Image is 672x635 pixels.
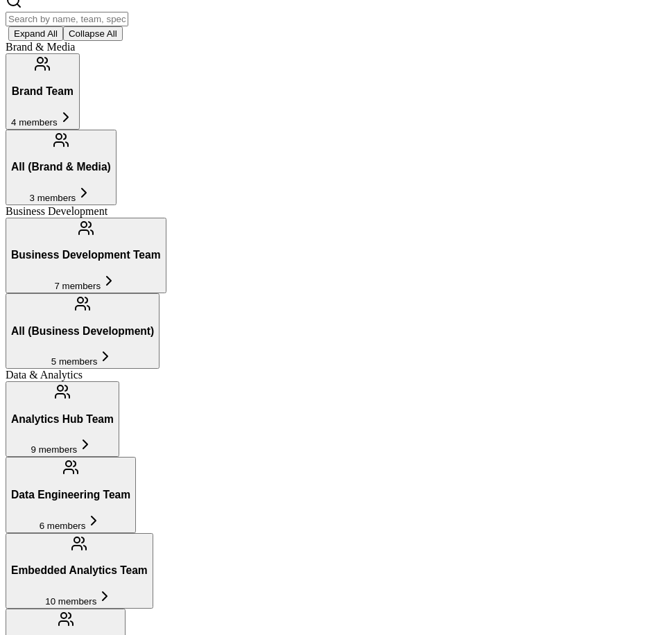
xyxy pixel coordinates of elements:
span: 9 members [31,444,78,455]
h3: Data Engineering Team [11,489,130,501]
button: Collapse All [63,26,123,41]
span: Business Development [6,205,107,217]
button: Embedded Analytics Team10 members [6,533,153,609]
button: Data Engineering Team6 members [6,457,136,532]
input: Search by name, team, specialty, or title... [6,12,128,26]
button: Analytics Hub Team9 members [6,381,119,457]
h3: Brand Team [11,85,74,98]
h3: All (Business Development) [11,325,154,338]
button: Brand Team4 members [6,53,80,129]
span: 3 members [30,193,76,203]
span: 4 members [11,117,58,128]
button: All (Brand & Media)3 members [6,130,117,205]
span: Brand & Media [6,41,75,53]
button: Expand All [8,26,63,41]
h3: Business Development Team [11,249,161,261]
h3: Analytics Hub Team [11,413,114,426]
span: 10 members [45,596,96,607]
button: All (Business Development)5 members [6,293,160,369]
span: 7 members [54,281,101,291]
span: 5 members [51,356,98,367]
h3: Embedded Analytics Team [11,564,148,577]
span: 6 members [40,521,86,531]
button: Business Development Team7 members [6,218,166,293]
span: Data & Analytics [6,369,83,381]
h3: All (Brand & Media) [11,161,111,173]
